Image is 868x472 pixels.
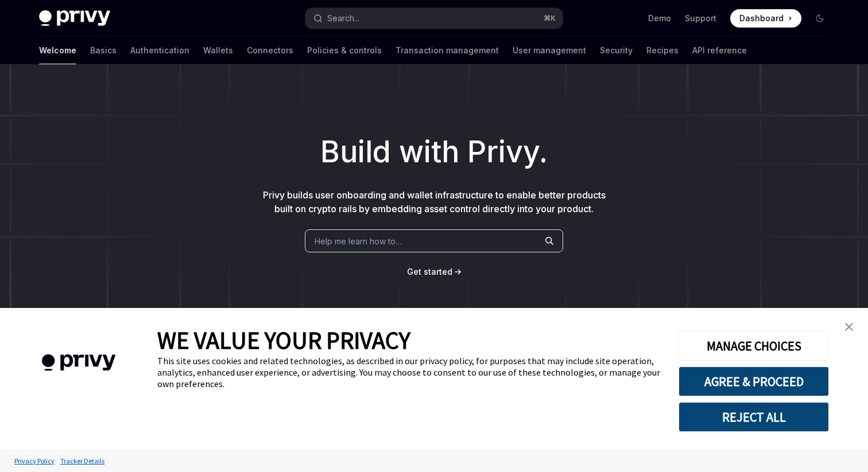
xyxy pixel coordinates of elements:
[648,13,671,24] a: Demo
[838,315,861,338] a: close banner
[11,451,57,471] a: Privacy Policy
[18,130,850,174] h1: Build with Privy.
[679,331,829,361] button: MANAGE CHOICES
[730,9,801,28] a: Dashboard
[130,37,189,64] a: Authentication
[646,37,679,64] a: Recipes
[263,189,606,214] span: Privy builds user onboarding and wallet infrastructure to enable better products built on crypto ...
[845,323,853,331] img: close banner
[57,451,107,471] a: Tracker Details
[407,266,452,278] a: Get started
[90,37,117,64] a: Basics
[811,9,829,28] button: Toggle dark mode
[305,8,563,29] button: Search...⌘K
[407,267,452,276] span: Get started
[39,37,76,64] a: Welcome
[17,338,140,388] img: company logo
[39,10,110,26] img: dark logo
[247,37,293,64] a: Connectors
[679,402,829,432] button: REJECT ALL
[157,325,410,355] span: WE VALUE YOUR PRIVACY
[203,37,233,64] a: Wallets
[679,366,829,396] button: AGREE & PROCEED
[692,37,747,64] a: API reference
[327,11,359,25] div: Search...
[396,37,499,64] a: Transaction management
[739,13,784,24] span: Dashboard
[157,355,661,389] div: This site uses cookies and related technologies, as described in our privacy policy, for purposes...
[315,235,402,247] span: Help me learn how to…
[600,37,633,64] a: Security
[685,13,716,24] a: Support
[544,14,556,23] span: ⌘ K
[513,37,586,64] a: User management
[307,37,382,64] a: Policies & controls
